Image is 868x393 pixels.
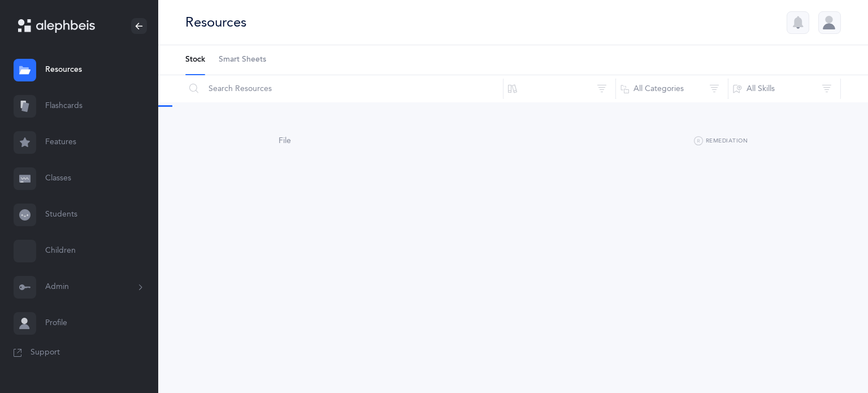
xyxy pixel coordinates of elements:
[279,136,291,145] span: File
[185,13,246,32] div: Resources
[728,75,841,102] button: All Skills
[219,54,266,66] span: Smart Sheets
[31,347,60,359] span: Support
[185,75,504,102] input: Search Resources
[694,135,748,148] button: Remediation
[615,75,728,102] button: All Categories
